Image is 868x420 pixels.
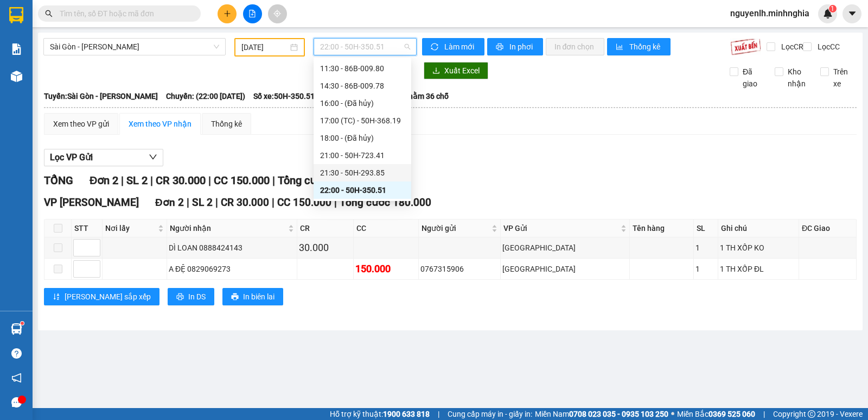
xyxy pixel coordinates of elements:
span: Thống kê [629,41,662,53]
span: Chuyến: (22:00 [DATE]) [166,90,245,102]
button: printerIn phơi [487,38,543,55]
strong: 1900 633 818 [383,410,430,418]
th: SL [694,220,718,237]
span: Tổng cước 180.000 [340,196,431,209]
span: file-add [248,10,256,17]
div: 18:00 - (Đã hủy) [320,132,405,144]
span: TỔNG [44,174,73,187]
span: Làm mới [444,41,476,53]
span: ⚪️ [671,412,674,416]
span: Sài Gòn - Phan Rí [50,39,219,55]
span: question-circle [11,348,22,359]
span: search [45,10,53,17]
span: printer [496,43,505,52]
span: Người gửi [422,222,489,234]
span: Trên xe [829,66,857,90]
span: down [149,153,157,161]
span: printer [231,293,239,302]
th: ĐC Giao [799,220,857,237]
div: 21:30 - 50H-293.85 [320,167,405,179]
span: | [438,408,439,420]
span: SL 2 [126,174,148,187]
span: Miền Nam [535,408,668,420]
span: printer [176,293,184,302]
span: download [432,67,440,76]
span: aim [273,10,281,17]
span: notification [11,373,22,383]
span: | [150,174,153,187]
div: [GEOGRAPHIC_DATA] [502,242,628,254]
span: Số xe: 50H-350.51 [253,90,315,102]
div: 11:30 - 86B-009.80 [320,62,405,74]
td: Sài Gòn [501,259,630,280]
span: Miền Bắc [677,408,755,420]
span: | [121,174,124,187]
button: downloadXuất Excel [424,62,488,79]
div: 150.000 [355,261,417,277]
div: 30.000 [299,240,352,255]
img: logo-vxr [9,7,23,23]
th: Tên hàng [630,220,693,237]
img: warehouse-icon [11,323,22,335]
b: Tuyến: Sài Gòn - [PERSON_NAME] [44,92,158,101]
span: | [272,174,275,187]
th: CC [354,220,419,237]
span: In DS [188,291,206,303]
span: VP Gửi [503,222,618,234]
button: plus [218,4,237,23]
div: 1 [695,263,716,275]
span: Kho nhận [783,66,812,90]
sup: 1 [829,5,837,12]
span: | [215,196,218,209]
div: 14:30 - 86B-009.78 [320,80,405,92]
span: CR 30.000 [221,196,269,209]
div: 1 TH XỐP KO [720,242,797,254]
span: | [208,174,211,187]
strong: 0708 023 035 - 0935 103 250 [569,410,668,418]
button: syncLàm mới [422,38,484,55]
button: printerIn biên lai [222,288,283,305]
span: | [334,196,337,209]
span: | [187,196,189,209]
div: 1 TH XỐP ĐL [720,263,797,275]
span: CR 30.000 [156,174,206,187]
span: message [11,397,22,408]
div: [GEOGRAPHIC_DATA] [502,263,628,275]
span: Người nhận [170,222,286,234]
button: In đơn chọn [546,38,605,55]
div: 17:00 (TC) - 50H-368.19 [320,115,405,127]
span: sync [431,43,440,52]
span: plus [224,10,231,17]
input: Tìm tên, số ĐT hoặc mã đơn [60,8,188,20]
span: CC 150.000 [277,196,331,209]
div: 22:00 - 50H-350.51 [320,184,405,196]
img: 9k= [730,38,761,55]
div: 1 [695,242,716,254]
span: Hỗ trợ kỹ thuật: [330,408,430,420]
span: | [763,408,765,420]
span: bar-chart [616,43,625,52]
span: 1 [831,5,834,12]
button: Lọc VP Gửi [44,149,163,166]
strong: 0369 525 060 [709,410,755,418]
span: sort-ascending [53,293,60,302]
th: Ghi chú [718,220,799,237]
img: solution-icon [11,43,22,55]
div: 21:00 - 50H-723.41 [320,149,405,161]
span: [PERSON_NAME] sắp xếp [65,291,151,303]
span: Lọc CC [813,41,841,53]
input: 14/10/2025 [241,41,289,53]
div: A ĐỆ 0829069273 [169,263,295,275]
img: warehouse-icon [11,71,22,82]
span: Xuất Excel [444,65,480,77]
sup: 1 [21,322,24,325]
span: Tổng cước 180.000 [278,174,371,187]
th: CR [297,220,354,237]
span: | [272,196,275,209]
button: printerIn DS [168,288,214,305]
div: 0767315906 [420,263,499,275]
span: SL 2 [192,196,213,209]
span: CC 150.000 [214,174,270,187]
span: Lọc VP Gửi [50,151,93,164]
button: caret-down [843,4,861,23]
